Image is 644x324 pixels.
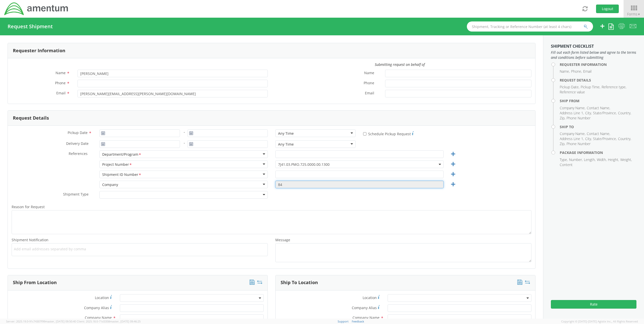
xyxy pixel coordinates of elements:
[593,111,617,116] li: State/Province
[560,85,579,90] li: Pickup Date
[560,151,636,154] h4: Package Information
[597,157,607,162] li: Width
[8,24,53,29] h4: Request Shipment
[618,111,631,116] li: Country
[596,5,619,13] button: Logout
[275,237,290,242] span: Message
[637,12,640,16] span: ▼
[6,319,76,323] span: Server: 2025.19.0-91c74307f99
[12,204,45,209] span: Reason for Request
[584,157,596,162] li: Length
[352,305,377,310] span: Company Alias
[363,295,377,300] span: Location
[561,319,638,323] span: Copyright © [DATE]-[DATE] Agistix Inc., All Rights Reserved
[102,172,142,177] div: Shipment ID Number
[338,319,348,323] a: Support
[560,90,585,95] li: Reference value
[560,162,573,167] li: Content
[551,300,636,309] button: Rate
[560,63,636,66] h4: Requester Information
[275,160,444,168] span: 7J41.03.PMO.725.0000.00.1300
[4,2,69,16] img: dyn-intl-logo-049831509241104b2a82.png
[560,157,568,162] li: Type
[560,136,584,141] li: Address Line 1
[102,152,142,157] div: Department/Program
[620,157,632,162] li: Weight
[608,157,619,162] li: Height
[560,141,565,146] li: Zip
[593,136,617,141] li: State/Province
[567,116,591,121] li: Phone Number
[581,85,600,90] li: Pickup Time
[13,48,65,53] h3: Requester Information
[618,136,631,141] li: Country
[278,162,441,167] span: 7J41.03.PMO.725.0000.00.1300
[585,111,592,116] li: City
[560,131,585,136] li: Company Name
[102,162,132,167] div: Project Number
[13,116,49,121] h3: Request Details
[560,99,636,103] h4: Ship From
[13,280,57,285] h3: Ship From Location
[567,141,591,146] li: Phone Number
[45,319,76,323] span: master, [DATE] 09:50:40
[69,151,88,156] span: References
[583,69,592,74] li: Email
[364,70,374,76] span: Name
[68,130,88,135] span: Pickup Date
[278,131,294,136] div: Any Time
[110,319,141,323] span: master, [DATE] 09:46:25
[364,80,374,86] span: Phone
[363,132,366,136] input: Schedule Pickup Request
[353,315,380,320] span: Company Name
[375,62,425,67] i: Submitting request on behalf of
[56,91,66,95] span: Email
[551,50,636,60] span: Fill out each form listed below and agree to the terms and conditions before submitting
[560,116,565,121] li: Zip
[63,192,89,198] span: Shipment Type
[55,80,66,85] span: Phone
[585,136,592,141] li: City
[560,125,636,129] h4: Ship To
[560,78,636,82] h4: Request Details
[14,247,265,252] span: Add email addresses separated by comma
[571,69,582,74] li: Phone
[627,12,640,16] span: Forms
[95,295,109,300] span: Location
[85,315,112,320] span: Company Name
[551,44,636,49] h3: Shipment Checklist
[77,319,141,323] span: Client: 2025.18.0-71d3358
[602,85,626,90] li: Reference type
[278,142,294,147] div: Any Time
[363,130,414,137] label: Schedule Pickup Request
[467,21,593,32] input: Shipment, Tracking or Reference Number (at least 4 chars)
[560,69,570,74] li: Name
[560,111,584,116] li: Address Line 1
[66,141,89,147] span: Delivery Date
[587,105,610,111] li: Contact Name
[281,280,318,285] h3: Ship To Location
[587,131,610,136] li: Contact Name
[569,157,583,162] li: Number
[102,182,118,187] div: Company
[84,305,109,310] span: Company Alias
[12,237,48,242] span: Shipment Notification
[352,319,364,323] a: Feedback
[560,105,585,111] li: Company Name
[56,70,66,75] span: Name
[365,91,374,96] span: Email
